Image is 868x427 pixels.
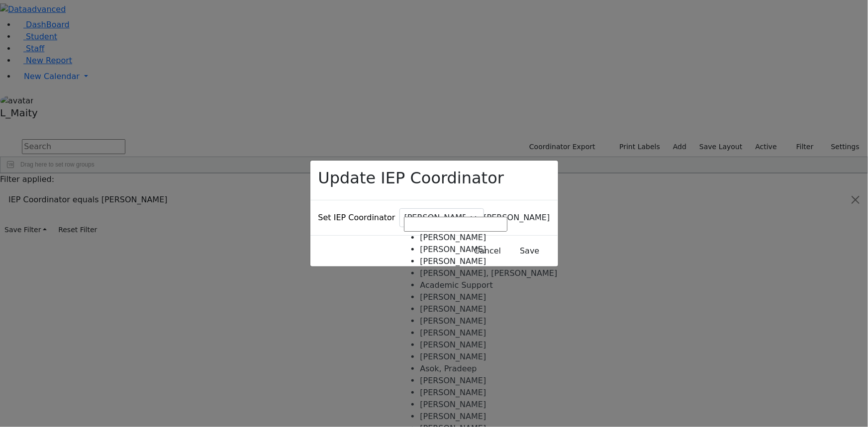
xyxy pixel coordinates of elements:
[420,375,704,387] li: [PERSON_NAME]
[420,327,704,339] li: [PERSON_NAME]
[420,411,704,423] li: [PERSON_NAME]
[420,399,704,411] li: [PERSON_NAME]
[420,256,704,267] li: [PERSON_NAME]
[420,303,704,315] li: [PERSON_NAME]
[484,213,550,222] span: Baker, Hadassah
[420,315,704,327] li: [PERSON_NAME]
[420,232,704,244] li: [PERSON_NAME]
[420,291,704,303] li: [PERSON_NAME]
[318,212,395,224] label: Set IEP Coordinator
[420,351,704,363] li: [PERSON_NAME]
[404,217,507,232] input: Search
[420,279,704,291] li: Academic Support
[420,244,704,256] li: [PERSON_NAME]
[318,169,504,187] h2: Update IEP Coordinator
[420,387,704,399] li: [PERSON_NAME]
[420,363,704,375] li: Asok, Pradeep
[420,267,704,279] li: [PERSON_NAME], [PERSON_NAME]
[420,339,704,351] li: [PERSON_NAME]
